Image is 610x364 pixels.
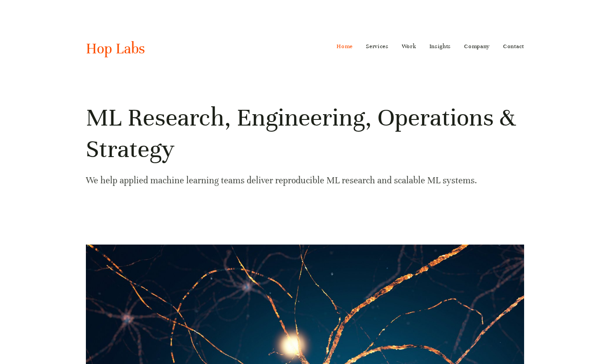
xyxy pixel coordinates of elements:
a: Services [366,39,389,53]
a: Contact [503,39,524,53]
a: Home [337,39,353,53]
a: Hop Labs [86,39,145,58]
a: Company [464,39,490,53]
h1: ML Research, Engineering, Operations & Strategy [86,102,524,165]
a: Insights [429,39,451,53]
a: Work [402,39,416,53]
p: We help applied machine learning teams deliver reproducible ML research and scalable ML systems. [86,173,524,188]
